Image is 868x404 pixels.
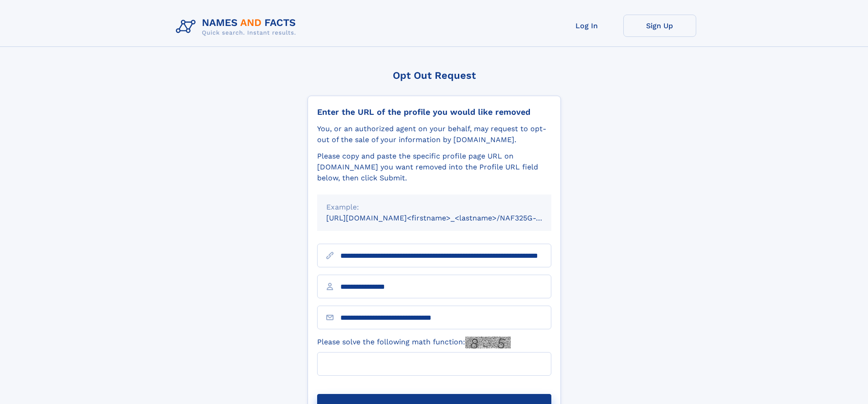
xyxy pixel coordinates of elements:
div: Example: [326,202,542,213]
div: You, or an authorized agent on your behalf, may request to opt-out of the sale of your informatio... [317,123,551,145]
label: Please solve the following math function: [317,337,511,348]
a: Log In [550,15,623,37]
img: Logo Names and Facts [172,15,303,39]
div: Please copy and paste the specific profile page URL on [DOMAIN_NAME] you want removed into the Pr... [317,151,551,184]
a: Sign Up [623,15,696,37]
div: Opt Out Request [308,70,561,81]
div: Enter the URL of the profile you would like removed [317,107,551,117]
small: [URL][DOMAIN_NAME]<firstname>_<lastname>/NAF325G-xxxxxxxx [326,214,569,222]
